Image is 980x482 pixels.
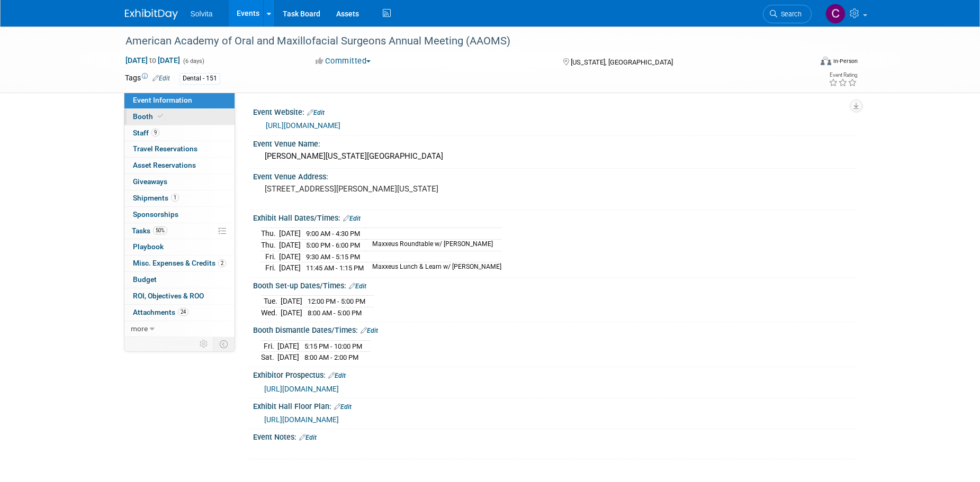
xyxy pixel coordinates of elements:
pre: [STREET_ADDRESS][PERSON_NAME][US_STATE] [265,184,492,194]
span: 12:00 PM - 5:00 PM [308,297,365,305]
div: American Academy of Oral and Maxillofacial Surgeons Annual Meeting (AAOMS) [122,32,796,51]
td: [DATE] [279,228,301,240]
a: Staff9 [124,125,235,141]
span: Misc. Expenses & Credits [133,259,226,267]
span: 24 [178,308,188,316]
a: Edit [334,403,352,411]
a: Giveaways [124,174,235,190]
span: 9:30 AM - 5:15 PM [306,253,360,261]
a: Travel Reservations [124,141,235,157]
td: [DATE] [277,340,299,352]
a: [URL][DOMAIN_NAME] [266,121,340,130]
span: Event Information [133,96,192,104]
td: Toggle Event Tabs [213,337,235,351]
span: Search [777,10,802,18]
a: more [124,321,235,337]
td: [DATE] [279,251,301,262]
td: [DATE] [279,262,301,274]
a: [URL][DOMAIN_NAME] [264,385,339,393]
a: Edit [343,215,361,222]
span: 2 [218,259,226,267]
span: Asset Reservations [133,161,196,169]
span: 9:00 AM - 4:30 PM [306,230,360,238]
span: Booth [133,112,165,121]
a: Shipments1 [124,190,235,206]
span: to [148,56,158,65]
span: [DATE] [DATE] [125,56,181,65]
div: Booth Set-up Dates/Times: [253,278,856,292]
td: Tags [125,72,170,85]
a: Playbook [124,239,235,255]
span: 1 [171,194,179,202]
div: Event Venue Address: [253,169,856,182]
td: [DATE] [281,296,302,307]
button: Committed [312,56,375,67]
div: Event Notes: [253,429,856,443]
a: Edit [328,372,346,379]
a: Tasks50% [124,223,235,239]
span: Giveaways [133,177,167,186]
img: Format-Inperson.png [821,57,831,65]
a: Asset Reservations [124,158,235,174]
a: Budget [124,272,235,288]
a: ROI, Objectives & ROO [124,288,235,304]
a: Attachments24 [124,305,235,321]
div: Exhibit Hall Floor Plan: [253,398,856,412]
td: [DATE] [281,307,302,318]
td: Personalize Event Tab Strip [195,337,213,351]
span: Playbook [133,242,164,251]
span: Solvita [191,10,213,18]
a: Edit [361,327,378,334]
span: 11:45 AM - 1:15 PM [306,264,364,272]
td: Fri. [261,340,277,352]
div: Exhibit Hall Dates/Times: [253,210,856,224]
td: Thu. [261,240,279,251]
td: Tue. [261,296,281,307]
td: Thu. [261,228,279,240]
a: Sponsorships [124,207,235,223]
span: [US_STATE], [GEOGRAPHIC_DATA] [571,58,673,66]
div: Dental - 151 [179,73,220,84]
i: Booth reservation complete [158,113,163,119]
span: 8:00 AM - 2:00 PM [304,353,358,361]
img: Cindy Miller [825,4,846,24]
a: Edit [152,75,170,82]
a: Edit [299,434,317,441]
a: Search [763,5,812,23]
span: 8:00 AM - 5:00 PM [308,309,362,317]
td: Wed. [261,307,281,318]
a: Edit [307,109,325,116]
span: Staff [133,129,159,137]
span: 50% [153,226,167,234]
a: [URL][DOMAIN_NAME] [264,415,339,424]
span: ROI, Objectives & ROO [133,292,204,300]
img: ExhibitDay [125,9,178,20]
div: Event Venue Name: [253,136,856,149]
td: Maxxeus Roundtable w/ [PERSON_NAME] [366,240,501,251]
div: Event Format [749,55,858,71]
a: Edit [349,283,366,290]
div: Event Rating [829,72,857,78]
a: Misc. Expenses & Credits2 [124,256,235,271]
div: Booth Dismantle Dates/Times: [253,322,856,336]
div: Event Website: [253,104,856,118]
span: more [131,324,148,333]
div: [PERSON_NAME][US_STATE][GEOGRAPHIC_DATA] [261,148,848,165]
div: Exhibitor Prospectus: [253,367,856,381]
a: Event Information [124,93,235,108]
td: Sat. [261,352,277,363]
span: Sponsorships [133,210,178,219]
td: [DATE] [279,240,301,251]
td: [DATE] [277,352,299,363]
span: Attachments [133,308,188,316]
span: 9 [151,129,159,137]
span: (6 days) [182,58,204,65]
span: Tasks [132,226,167,235]
span: 5:15 PM - 10:00 PM [304,342,362,350]
a: Booth [124,109,235,125]
span: Shipments [133,194,179,202]
td: Fri. [261,251,279,262]
td: Fri. [261,262,279,274]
